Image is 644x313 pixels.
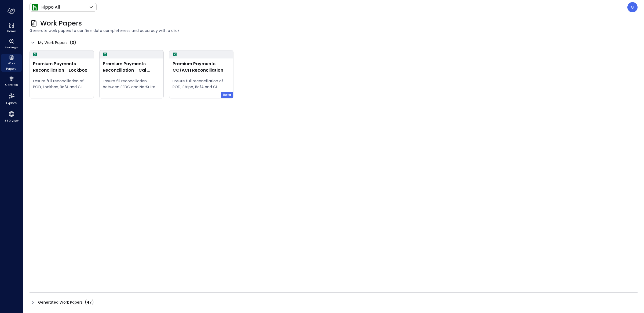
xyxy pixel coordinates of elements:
[72,40,74,45] span: 3
[223,92,231,98] span: Beta
[40,19,82,28] span: Work Papers
[1,38,22,50] div: Findings
[3,61,20,71] span: Work Papers
[38,299,83,305] span: Generated Work Papers
[33,78,90,90] div: Ensure full reconciliation of POD, Lockbox, BofA and GL
[173,78,230,90] div: Ensure full reconciliation of POD, Stripe, BofA and GL
[5,82,18,87] span: Controls
[38,40,68,46] span: My Work Papers
[33,61,90,73] div: Premium Payments Reconciliation - Lockbox
[32,4,38,10] img: Icon
[87,300,92,305] span: 47
[1,75,22,88] div: Controls
[173,61,230,73] div: Premium Payments CC/ACH Reconciliation
[70,39,76,46] div: ( )
[30,28,638,34] span: Generate work papers to confirm data completeness and accuracy with a click
[1,109,22,124] div: 360 View
[1,54,22,72] div: Work Papers
[85,299,94,305] div: ( )
[5,118,19,123] span: 360 View
[627,2,638,12] div: Guy
[7,28,16,34] span: Home
[103,61,160,73] div: Premium Payments Reconciliation - Cal Atlantic
[103,78,160,90] div: Ensure fill reconciliation between SFDC and NetSuite
[41,4,60,10] p: Hippo All
[1,91,22,106] div: Explore
[631,4,634,10] p: G
[5,45,18,50] span: Findings
[6,100,17,106] span: Explore
[1,21,22,34] div: Home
